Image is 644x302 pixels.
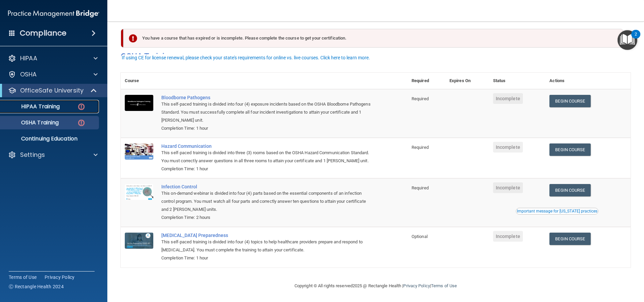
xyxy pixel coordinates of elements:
p: HIPAA [20,54,37,62]
span: Required [412,96,429,101]
div: Copyright © All rights reserved 2025 @ Rectangle Health | | [253,275,498,297]
a: [MEDICAL_DATA] Preparedness [161,233,374,238]
a: Begin Course [549,233,590,245]
h4: OSHA Training [121,52,631,61]
span: Optional [412,234,428,239]
span: Incomplete [493,142,523,153]
div: This self-paced training is divided into four (4) exposure incidents based on the OSHA Bloodborne... [161,100,374,124]
a: Hazard Communication [161,143,374,149]
div: This self-paced training is divided into three (3) rooms based on the OSHA Hazard Communication S... [161,149,374,165]
img: PMB logo [8,7,99,20]
a: Bloodborne Pathogens [161,95,374,100]
a: Settings [8,151,98,159]
img: danger-circle.6113f641.png [77,119,86,127]
button: Read this if you are a dental practitioner in the state of CA [516,208,598,215]
div: You have a course that has expired or is incomplete. Please complete the course to get your certi... [123,29,623,48]
h4: Compliance [20,28,66,38]
a: Privacy Policy [45,274,75,281]
span: Required [412,145,429,150]
a: OSHA [8,70,98,78]
div: Completion Time: 1 hour [161,254,374,262]
a: OfficeSafe University [8,86,97,95]
th: Expires On [445,73,489,89]
div: Completion Time: 2 hours [161,214,374,222]
div: 2 [635,34,637,43]
p: HIPAA Training [4,103,60,110]
p: OfficeSafe University [20,86,84,95]
div: Completion Time: 1 hour [161,165,374,173]
span: Incomplete [493,93,523,104]
a: Begin Course [549,95,590,107]
a: HIPAA [8,54,98,62]
th: Actions [545,73,631,89]
button: Open Resource Center, 2 new notifications [618,30,637,50]
a: Begin Course [549,184,590,196]
div: If using CE for license renewal, please check your state's requirements for online vs. live cours... [122,55,370,60]
th: Status [489,73,546,89]
a: Privacy Policy [403,283,430,288]
img: danger-circle.6113f641.png [77,103,86,111]
div: This self-paced training is divided into four (4) topics to help healthcare providers prepare and... [161,238,374,254]
span: Ⓒ Rectangle Health 2024 [9,283,64,290]
a: Infection Control [161,184,374,189]
div: Completion Time: 1 hour [161,124,374,132]
p: Continuing Education [4,135,96,142]
p: OSHA Training [4,119,59,126]
button: If using CE for license renewal, please check your state's requirements for online vs. live cours... [121,54,371,61]
th: Required [408,73,445,89]
span: Incomplete [493,231,523,242]
div: Important message for [US_STATE] practices [517,209,597,213]
p: Settings [20,151,45,159]
p: OSHA [20,70,37,78]
a: Begin Course [549,143,590,156]
a: Terms of Use [431,283,457,288]
img: exclamation-circle-solid-danger.72ef9ffc.png [129,34,137,43]
span: Incomplete [493,182,523,193]
th: Course [121,73,157,89]
a: Terms of Use [9,274,37,281]
span: Required [412,185,429,190]
div: This on-demand webinar is divided into four (4) parts based on the essential components of an inf... [161,189,374,214]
